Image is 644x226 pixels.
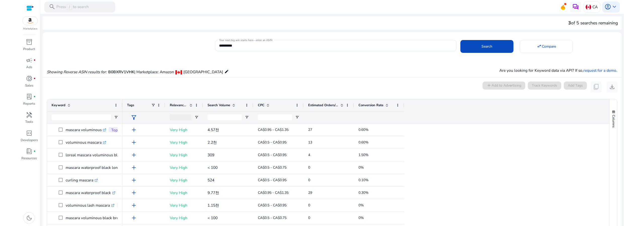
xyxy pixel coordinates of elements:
[52,114,111,120] input: Keyword Filter Input
[358,103,383,107] span: Conversion Rate
[66,137,106,147] p: voluminous mascara
[170,103,187,107] span: Relevance Score
[131,127,137,133] span: add
[33,59,36,61] span: fiber_manual_record
[20,74,38,92] a: donut_smallfiber_manual_recordSales
[258,103,264,107] span: CPC
[583,68,616,73] a: request for a demo
[49,4,55,10] span: search
[358,190,369,195] span: 0.30%
[66,200,114,210] p: voluminous lash mascara
[358,178,369,182] span: 0.10%
[258,178,287,182] span: CA$0.5 - CA$0.95
[586,4,591,10] img: ca.svg
[308,165,310,170] span: 0
[358,165,364,170] span: 0%
[25,83,33,88] p: Sales
[131,152,137,158] span: add
[258,127,289,132] span: CA$0.95 - CA$1.35
[131,215,137,221] span: add
[131,164,137,171] span: add
[23,101,35,106] p: Reports
[56,4,89,10] p: Press to search
[20,129,38,147] a: code_blocksDevelopers
[208,114,242,120] input: Search Volume Filter Input
[26,65,32,70] p: Ads
[26,215,32,221] span: dark_mode
[568,20,618,26] div: of 5 searches remaining
[47,69,107,74] i: Showing Reverse ASIN results for:
[308,140,312,145] span: 13
[308,127,312,132] span: 27
[111,127,128,133] p: Top 100K
[358,153,369,157] span: 1.50%
[258,215,287,220] span: CA$0.5 - CA$0.75
[170,150,198,160] p: Very High
[358,140,369,145] span: 0.60%
[26,93,32,100] span: lab_profile
[170,125,198,135] p: Very High
[219,38,272,42] mat-label: Your next big win starts here—enter an ASIN
[258,114,292,120] input: CPC Filter Input
[114,115,118,119] button: Open Filter Menu
[611,115,616,128] span: Columns
[605,4,611,10] span: account_circle
[542,44,556,49] span: Compare
[23,47,35,52] p: Product
[537,44,542,49] mat-icon: swap_horiz
[481,44,492,49] span: Search
[20,92,38,110] a: lab_profilefiber_manual_recordReports
[170,187,198,198] p: Very High
[258,165,287,170] span: CA$0.5 - CA$0.75
[208,140,217,145] span: 2.2천
[170,162,198,173] p: Very High
[134,69,174,74] span: | Marketplace: Amazon
[460,40,513,53] button: Search
[308,215,310,220] span: 0
[308,190,312,195] span: 29
[308,203,310,208] span: 0
[67,4,72,10] span: /
[592,3,598,11] p: CA
[66,162,125,173] p: mascara waterproof black long
[26,39,32,45] span: inventory_2
[358,203,364,208] span: 0%
[308,178,310,182] span: 0
[170,175,198,185] p: Very High
[20,147,38,165] a: book_4fiber_manual_recordResources
[208,215,218,220] span: < 100
[208,127,219,132] span: 4.57천
[258,140,287,145] span: CA$0.5 - CA$0.95
[245,115,249,119] button: Open Filter Menu
[33,150,36,153] span: fiber_manual_record
[258,203,287,208] span: CA$0.5 - CA$0.95
[208,190,219,195] span: 9.77천
[66,187,115,198] p: mascara waterproof black
[183,69,223,74] span: [GEOGRAPHIC_DATA]
[26,112,32,118] span: handyman
[308,103,338,107] span: Estimated Orders/Month
[33,96,36,98] span: fiber_manual_record
[609,84,615,90] span: download
[25,120,33,125] p: Tools
[208,177,214,183] span: 524
[358,215,364,220] span: 0%
[170,200,198,210] p: Very High
[131,190,137,196] span: add
[66,125,106,135] p: mascara voluminous
[224,68,229,75] mat-icon: edit
[20,56,38,74] a: campaignfiber_manual_recordAds
[131,139,137,146] span: add
[295,115,299,119] button: Open Filter Menu
[21,138,38,143] p: Developers
[26,130,32,136] span: code_blocks
[26,148,32,155] span: book_4
[23,27,37,31] p: Marketplace
[499,67,617,73] p: Are you looking for Keyword data via API? If so, .
[66,175,98,185] p: curling mascara
[26,57,32,64] span: campaign
[607,82,618,93] button: download
[131,177,137,183] span: add
[20,110,38,129] a: handymanTools
[108,69,134,74] span: B0BXRV1VHK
